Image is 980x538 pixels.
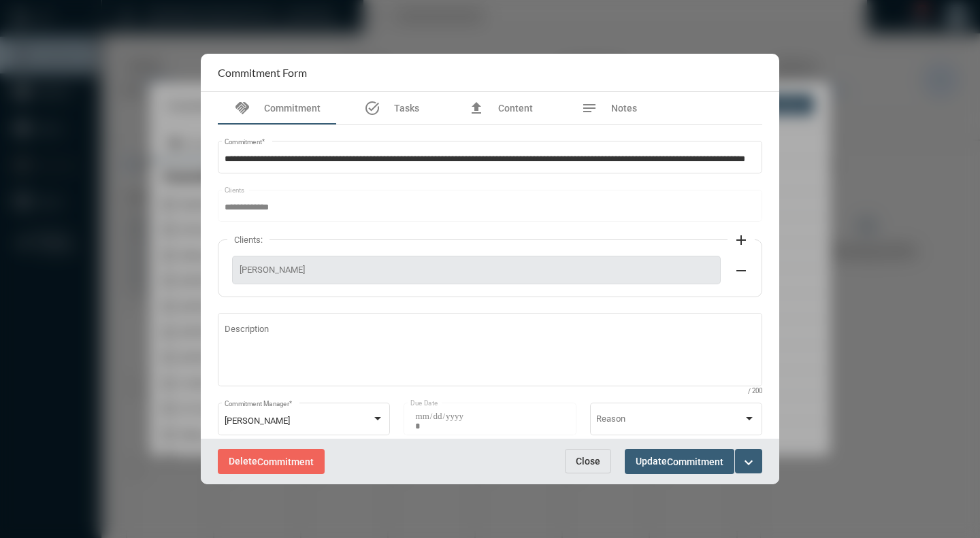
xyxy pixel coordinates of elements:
span: Tasks [394,103,419,114]
span: Update [636,456,723,467]
span: Notes [611,103,637,114]
span: Commitment [264,103,321,114]
mat-icon: add [733,232,749,248]
span: [PERSON_NAME] [225,416,290,426]
button: UpdateCommitment [625,449,734,474]
mat-icon: expand_more [740,454,757,471]
span: Close [576,456,600,467]
span: Content [498,103,533,114]
label: Clients: [227,235,269,245]
span: [PERSON_NAME] [240,265,713,275]
span: Commitment [667,456,723,467]
mat-icon: file_upload [468,100,485,116]
button: Close [565,449,611,473]
mat-hint: / 200 [748,388,762,395]
h2: Commitment Form [218,66,307,79]
mat-icon: handshake [234,100,250,116]
mat-icon: remove [733,263,749,279]
button: DeleteCommitment [218,449,325,474]
span: Delete [229,456,314,467]
mat-icon: notes [581,100,598,116]
span: Commitment [257,456,314,467]
mat-icon: task_alt [364,100,380,116]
